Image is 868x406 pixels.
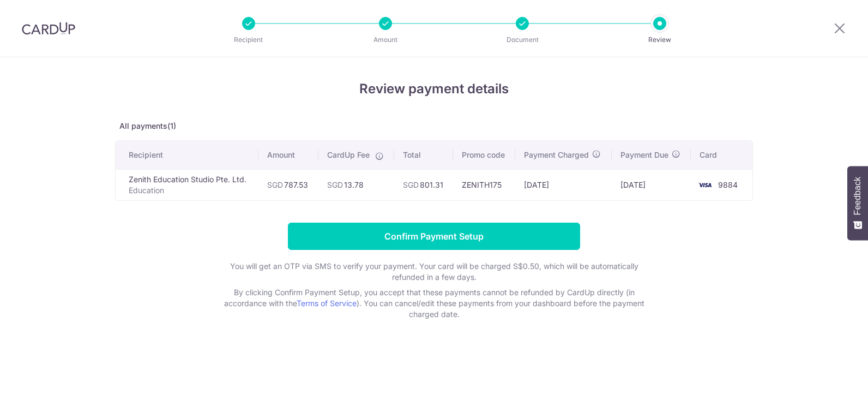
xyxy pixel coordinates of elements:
[115,121,753,132] p: All payments(1)
[216,287,652,320] p: By clicking Confirm Payment Setup, you accept that these payments cannot be refunded by CardUp di...
[22,22,75,35] img: CardUp
[515,169,612,200] td: [DATE]
[345,34,426,45] p: Amount
[847,166,868,240] button: Feedback - Show survey
[318,169,394,200] td: 13.78
[620,150,668,160] span: Payment Due
[795,373,857,401] iframe: Opens a widget where you can find more information
[482,34,563,45] p: Document
[612,169,691,200] td: [DATE]
[524,150,589,160] span: Payment Charged
[453,141,515,169] th: Promo code
[327,180,343,189] span: SGD
[327,150,370,160] span: CardUp Fee
[129,185,250,196] p: Education
[718,180,738,189] span: 9884
[208,34,289,45] p: Recipient
[853,177,863,215] span: Feedback
[619,34,700,45] p: Review
[297,298,357,308] a: Terms of Service
[453,169,515,200] td: ZENITH175
[394,169,454,200] td: 801.31
[694,178,716,192] img: <span class="translation_missing" title="translation missing: en.account_steps.new_confirm_form.b...
[216,261,652,283] p: You will get an OTP via SMS to verify your payment. Your card will be charged S$0.50, which will ...
[116,141,258,169] th: Recipient
[288,223,580,250] input: Confirm Payment Setup
[258,169,318,200] td: 787.53
[394,141,454,169] th: Total
[691,141,752,169] th: Card
[116,169,258,200] td: Zenith Education Studio Pte. Ltd.
[258,141,318,169] th: Amount
[267,180,283,189] span: SGD
[403,180,419,189] span: SGD
[115,79,753,99] h4: Review payment details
